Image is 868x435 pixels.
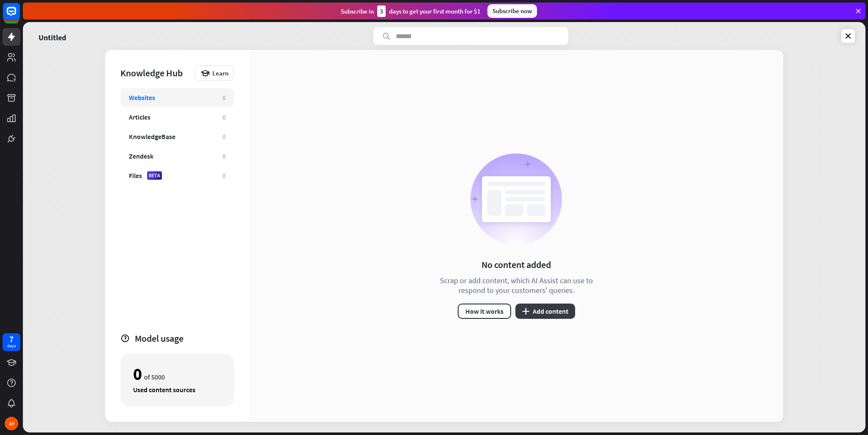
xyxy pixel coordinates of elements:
[129,152,153,160] div: Zendesk
[133,385,221,394] div: Used content sources
[129,93,155,102] div: Websites
[39,27,66,45] a: Untitled
[515,304,575,319] button: plusAdd content
[3,333,20,351] a: 7 days
[7,343,16,349] div: days
[135,332,234,344] div: Model usage
[377,6,386,17] div: 3
[7,3,32,29] button: Open LiveChat chat widget
[341,6,481,17] div: Subscribe in days to get your first month for $1
[120,67,191,79] div: Knowledge Hub
[487,4,537,18] div: Subscribe now
[223,152,225,160] div: 0
[133,367,142,381] div: 0
[147,171,162,180] div: BETA
[129,132,175,141] div: KnowledgeBase
[458,304,511,319] button: How it works
[429,276,603,295] div: Scrap or add content, which AI Assist can use to respond to your customers' queries.
[129,113,150,121] div: Articles
[133,367,221,381] div: of 5000
[9,335,14,343] div: 7
[223,113,225,121] div: 0
[223,172,225,180] div: 0
[129,171,142,180] div: Files
[223,94,225,102] div: 0
[212,69,228,77] span: Learn
[522,308,529,315] i: plus
[223,133,225,141] div: 0
[481,259,551,270] div: No content added
[5,417,18,430] div: AY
